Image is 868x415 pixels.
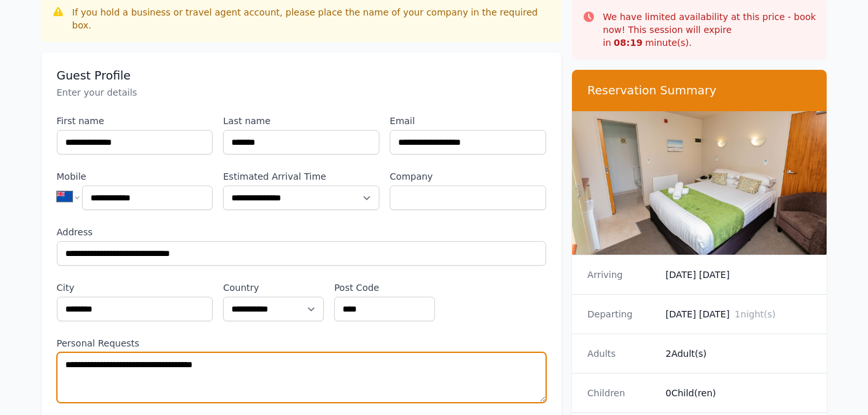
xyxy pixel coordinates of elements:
[587,347,655,360] dt: Adults
[223,281,324,294] label: Country
[666,268,812,281] dd: [DATE] [DATE]
[735,309,776,319] span: 1 night(s)
[57,86,546,99] p: Enter your details
[587,308,655,321] dt: Departing
[223,170,379,183] label: Estimated Arrival Time
[603,10,817,49] p: We have limited availability at this price - book now! This session will expire in minute(s).
[572,111,827,255] img: Compact Queen Studio
[587,83,812,98] h3: Reservation Summary
[57,226,546,239] label: Address
[334,281,435,294] label: Post Code
[666,347,812,360] dd: 2 Adult(s)
[57,114,213,127] label: First name
[57,170,213,183] label: Mobile
[72,6,551,32] div: If you hold a business or travel agent account, please place the name of your company in the requ...
[223,114,379,127] label: Last name
[614,37,643,48] strong: 08 : 19
[390,114,546,127] label: Email
[57,68,546,83] h3: Guest Profile
[390,170,546,183] label: Company
[666,308,812,321] dd: [DATE] [DATE]
[57,281,213,294] label: City
[587,268,655,281] dt: Arriving
[666,387,812,399] dd: 0 Child(ren)
[587,387,655,399] dt: Children
[57,337,546,350] label: Personal Requests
